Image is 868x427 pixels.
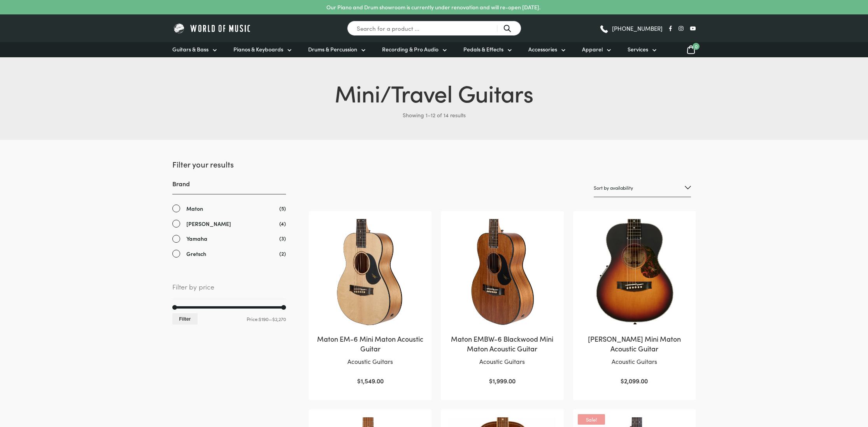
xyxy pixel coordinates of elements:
[172,179,286,194] h3: Brand
[186,204,203,213] span: Maton
[449,356,556,367] p: Acoustic Guitars
[317,219,424,386] a: Maton EM-6 Mini Maton Acoustic GuitarAcoustic Guitars $1,549.00
[621,376,624,385] span: $
[581,219,688,386] a: [PERSON_NAME] Mini Maton Acoustic GuitarAcoustic Guitars $2,099.00
[581,356,688,367] p: Acoustic Guitars
[628,45,648,53] span: Services
[279,204,286,212] span: (5)
[172,76,696,109] h1: Mini/Travel Guitars
[581,219,688,326] img: Maton Troubadour Mini Maton close view
[463,45,503,53] span: Pedals & Effects
[599,23,663,34] a: [PHONE_NUMBER]
[172,234,286,243] a: Yamaha
[357,376,384,385] bdi: 1,549.00
[581,334,688,353] h2: [PERSON_NAME] Mini Maton Acoustic Guitar
[528,45,557,53] span: Accessories
[172,219,286,228] a: [PERSON_NAME]
[317,334,424,353] h2: Maton EM-6 Mini Maton Acoustic Guitar
[612,25,663,31] span: [PHONE_NUMBER]
[317,356,424,367] p: Acoustic Guitars
[172,281,286,299] span: Filter by price
[317,219,424,326] img: Maton EM-6 Mini Maton Acoustic/Electric Guitar
[449,334,556,353] h2: Maton EMBW-6 Blackwood Mini Maton Acoustic Guitar
[233,45,283,53] span: Pianos & Keyboards
[172,159,286,169] h2: Filter your results
[172,249,286,258] a: Gretsch
[582,45,603,53] span: Apparel
[259,316,268,322] span: $190
[755,341,868,427] iframe: Chat with our support team
[172,313,198,325] button: Filter
[382,45,438,53] span: Recording & Pro Audio
[489,376,493,385] span: $
[172,313,286,325] div: Price: —
[279,219,286,228] span: (4)
[326,3,540,11] p: Our Piano and Drum showroom is currently under renovation and will re-open [DATE].
[279,234,286,242] span: (3)
[357,376,361,385] span: $
[489,376,516,385] bdi: 1,999.00
[186,249,206,258] span: Gretsch
[449,219,556,326] img: Maton EMBW-6 Mini Maton Acoustic Guitar Front Angle
[172,45,209,53] span: Guitars & Bass
[172,22,252,34] img: World of Music
[172,179,286,258] div: Brand
[347,21,521,36] input: Search for a product ...
[578,414,605,425] span: Sale!
[172,109,696,121] p: Showing 1–12 of 14 results
[279,249,286,258] span: (2)
[621,376,648,385] bdi: 2,099.00
[272,316,286,322] span: $2,270
[594,179,691,197] select: Shop order
[449,219,556,386] a: Maton EMBW-6 Blackwood Mini Maton Acoustic GuitarAcoustic Guitars $1,999.00
[308,45,357,53] span: Drums & Percussion
[172,204,286,213] a: Maton
[186,234,207,243] span: Yamaha
[693,43,700,50] span: 0
[186,219,231,228] span: [PERSON_NAME]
